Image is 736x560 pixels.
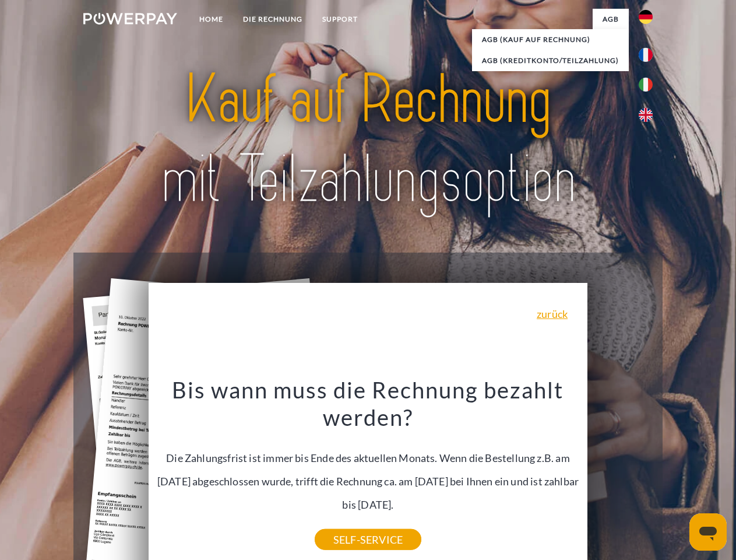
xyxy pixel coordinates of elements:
[472,29,629,50] a: AGB (Kauf auf Rechnung)
[83,13,177,24] img: logo-powerpay-white.svg
[111,56,625,223] img: title-powerpay_de.svg
[233,9,312,30] a: DIE RECHNUNG
[315,529,421,550] a: SELF-SERVICE
[639,108,653,122] img: en
[312,9,368,30] a: SUPPORT
[156,376,581,540] div: Die Zahlungsfrist ist immer bis Ende des aktuellen Monats. Wenn die Bestellung z.B. am [DATE] abg...
[639,10,653,24] img: de
[593,9,629,30] a: agb
[189,9,233,30] a: Home
[537,309,568,319] a: zurück
[156,376,581,432] h3: Bis wann muss die Rechnung bezahlt werden?
[639,78,653,92] img: it
[639,48,653,62] img: fr
[472,50,629,71] a: AGB (Kreditkonto/Teilzahlung)
[689,513,727,551] iframe: Schaltfläche zum Öffnen des Messaging-Fensters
